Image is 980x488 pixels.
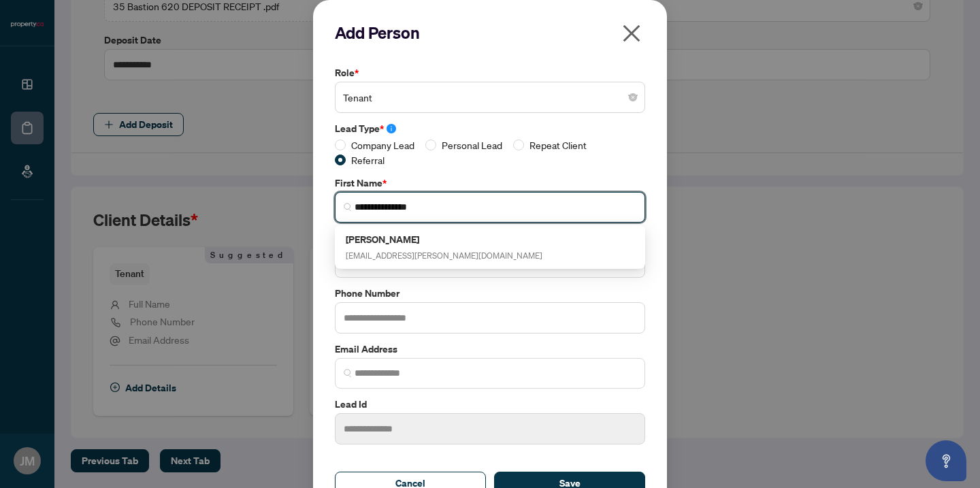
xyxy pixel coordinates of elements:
span: Company Lead [346,137,420,152]
span: Personal Lead [436,137,508,152]
label: Lead Id [335,397,645,412]
span: close-circle [629,93,637,101]
span: info-circle [387,124,396,133]
img: search_icon [344,369,352,377]
button: Open asap [926,440,966,481]
span: Referral [346,152,390,167]
label: Email Address [335,342,645,357]
span: close [621,22,642,44]
span: Tenant [343,84,637,110]
h5: [PERSON_NAME] [346,231,542,247]
label: First Name [335,176,645,191]
label: Role [335,65,645,80]
img: search_icon [344,203,352,211]
span: Repeat Client [524,137,592,152]
label: Lead Type [335,121,645,136]
label: Phone Number [335,286,645,301]
h2: Add Person [335,22,645,44]
span: [EMAIL_ADDRESS][PERSON_NAME][DOMAIN_NAME] [346,250,542,261]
